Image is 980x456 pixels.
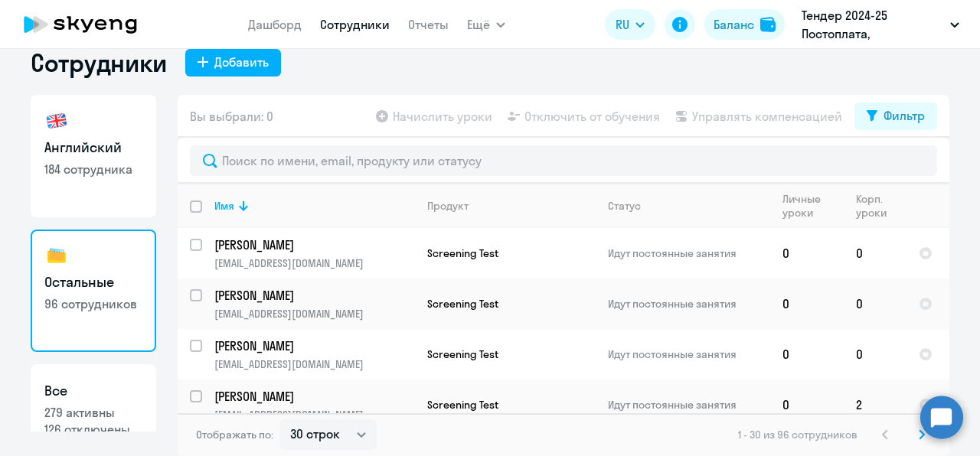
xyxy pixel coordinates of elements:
div: Продукт [427,199,469,213]
button: Балансbalance [704,9,785,40]
p: [PERSON_NAME] [214,287,414,304]
p: [PERSON_NAME] [214,337,414,354]
img: english [44,109,69,133]
a: [PERSON_NAME][EMAIL_ADDRESS][DOMAIN_NAME] [214,287,414,321]
input: Поиск по имени, email, продукту или статусу [190,145,937,176]
div: Имя [214,199,414,213]
p: 184 сотрудника [44,161,142,178]
div: Статус [608,199,641,213]
button: RU [605,9,655,40]
span: Screening Test [427,297,498,311]
a: Отчеты [408,17,449,32]
p: [EMAIL_ADDRESS][DOMAIN_NAME] [214,408,414,422]
div: Корп. уроки [856,192,906,220]
p: [EMAIL_ADDRESS][DOMAIN_NAME] [214,256,414,270]
span: Screening Test [427,347,498,361]
button: Тендер 2024-25 Постоплата, [GEOGRAPHIC_DATA], ООО [794,6,967,43]
span: Ещё [467,15,490,34]
img: balance [760,17,776,32]
h3: Все [44,381,142,401]
div: Личные уроки [782,192,832,220]
button: Добавить [185,49,281,77]
a: Остальные96 сотрудников [31,230,156,352]
td: 0 [770,329,844,379]
div: Имя [214,199,234,213]
p: [PERSON_NAME] [214,236,414,253]
button: Фильтр [854,103,937,130]
a: [PERSON_NAME][EMAIL_ADDRESS][DOMAIN_NAME] [214,388,414,422]
p: [EMAIL_ADDRESS][DOMAIN_NAME] [214,357,414,371]
div: Добавить [214,53,269,71]
a: Сотрудники [320,17,390,32]
p: 96 сотрудников [44,295,142,312]
p: Идут постоянные занятия [608,246,769,260]
span: RU [616,15,629,34]
td: 0 [844,278,906,329]
div: Продукт [427,199,595,213]
span: Screening Test [427,398,498,412]
td: 0 [770,278,844,329]
p: [PERSON_NAME] [214,388,414,405]
p: 126 отключены [44,421,142,438]
div: Корп. уроки [856,192,895,220]
p: Идут постоянные занятия [608,347,769,361]
a: [PERSON_NAME][EMAIL_ADDRESS][DOMAIN_NAME] [214,236,414,270]
p: Идут постоянные занятия [608,398,769,412]
a: [PERSON_NAME][EMAIL_ADDRESS][DOMAIN_NAME] [214,337,414,371]
p: Идут постоянные занятия [608,297,769,311]
p: 279 активны [44,404,142,421]
span: Screening Test [427,246,498,260]
a: Английский184 сотрудника [31,95,156,217]
a: Дашборд [248,17,302,32]
td: 0 [844,228,906,278]
div: Баланс [714,15,754,34]
div: Фильтр [884,106,925,125]
button: Ещё [467,9,505,40]
td: 0 [844,329,906,379]
p: Тендер 2024-25 Постоплата, [GEOGRAPHIC_DATA], ООО [802,6,944,43]
span: 1 - 30 из 96 сотрудников [738,428,857,441]
h3: Английский [44,138,142,158]
div: Личные уроки [782,192,843,220]
td: 2 [844,379,906,430]
img: others [44,243,69,268]
td: 0 [770,228,844,278]
p: [EMAIL_ADDRESS][DOMAIN_NAME] [214,307,414,321]
td: 0 [770,379,844,430]
span: Вы выбрали: 0 [190,107,273,125]
span: Отображать по: [196,428,273,441]
h1: Сотрудники [31,47,167,78]
div: Статус [608,199,769,213]
h3: Остальные [44,272,142,292]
